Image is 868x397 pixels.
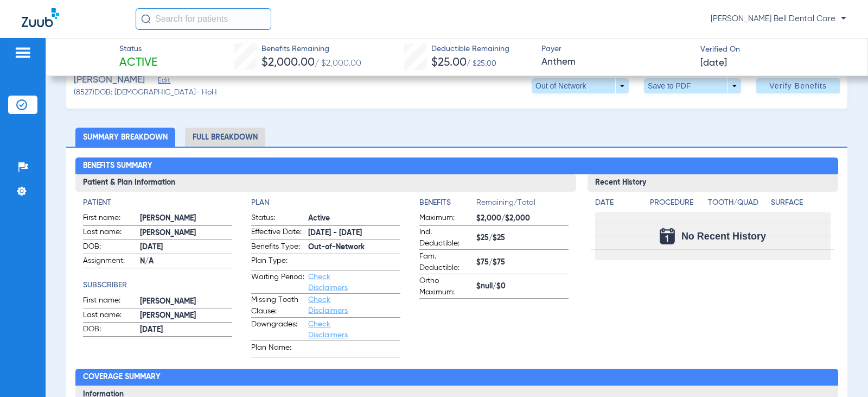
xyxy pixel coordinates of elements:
[251,319,304,341] span: Downgrades:
[644,78,741,93] button: Save to PDF
[83,226,136,240] span: Last name:
[185,128,265,147] li: Full Breakdown
[75,157,838,175] h2: Benefits Summary
[419,226,473,249] span: Ind. Deductible:
[476,281,569,292] span: $null/$0
[308,296,348,314] a: Check Disclaimers
[251,272,304,293] span: Waiting Period:
[140,228,232,239] span: [PERSON_NAME]
[14,46,31,59] img: hamburger-icon
[419,212,473,225] span: Maximum:
[700,44,850,55] span: Verified On
[476,257,569,268] span: $75/$75
[83,295,136,308] span: First name:
[83,241,136,254] span: DOB:
[595,197,641,209] h4: Date
[711,14,846,24] span: [PERSON_NAME] Bell Dental Care
[532,78,629,93] button: Out of Network
[83,280,232,291] h4: Subscriber
[419,197,476,212] app-breakdown-title: Benefits
[681,231,766,242] span: No Recent History
[83,310,136,323] span: Last name:
[308,242,400,253] span: Out-of-Network
[119,55,157,71] span: Active
[251,342,304,357] span: Plan Name:
[251,226,304,240] span: Effective Date:
[158,77,168,87] span: Edit
[476,213,569,224] span: $2,000/$2,000
[83,197,232,209] h4: Patient
[308,213,400,224] span: Active
[251,241,304,254] span: Benefits Type:
[308,228,400,239] span: [DATE] - [DATE]
[140,310,232,322] span: [PERSON_NAME]
[140,213,232,224] span: [PERSON_NAME]
[308,320,348,339] a: Check Disclaimers
[83,255,136,268] span: Assignment:
[83,212,136,225] span: First name:
[74,73,145,87] span: [PERSON_NAME]
[261,43,361,55] span: Benefits Remaining
[476,197,569,212] span: Remaining/Total
[140,324,232,336] span: [DATE]
[814,345,868,397] iframe: Chat Widget
[756,78,840,93] button: Verify Benefits
[431,43,509,55] span: Deductible Remaining
[140,296,232,307] span: [PERSON_NAME]
[708,197,767,209] h4: Tooth/Quad
[75,128,175,147] li: Summary Breakdown
[251,197,400,209] h4: Plan
[419,197,476,209] h4: Benefits
[119,43,157,55] span: Status
[771,197,830,212] app-breakdown-title: Surface
[419,275,473,298] span: Ortho Maximum:
[769,81,827,90] span: Verify Benefits
[141,14,151,24] img: Search Icon
[595,197,641,212] app-breakdown-title: Date
[771,197,830,209] h4: Surface
[140,256,232,267] span: N/A
[650,197,704,212] app-breakdown-title: Procedure
[74,87,217,98] span: (8527) DOB: [DEMOGRAPHIC_DATA] - HoH
[251,212,304,225] span: Status:
[541,55,691,69] span: Anthem
[251,294,304,317] span: Missing Tooth Clause:
[75,174,576,192] h3: Patient & Plan Information
[660,228,675,244] img: Calendar
[541,43,691,55] span: Payer
[419,251,473,274] span: Fam. Deductible:
[588,174,838,192] h3: Recent History
[476,232,569,244] span: $25/$25
[261,57,315,68] span: $2,000.00
[431,57,467,68] span: $25.00
[136,8,271,30] input: Search for patients
[467,60,496,67] span: / $25.00
[251,255,304,270] span: Plan Type:
[75,369,838,386] h2: Coverage Summary
[315,59,361,68] span: / $2,000.00
[650,197,704,209] h4: Procedure
[22,8,59,27] img: Zuub Logo
[308,273,348,292] a: Check Disclaimers
[140,242,232,253] span: [DATE]
[83,324,136,337] span: DOB:
[708,197,767,212] app-breakdown-title: Tooth/Quad
[700,56,727,70] span: [DATE]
